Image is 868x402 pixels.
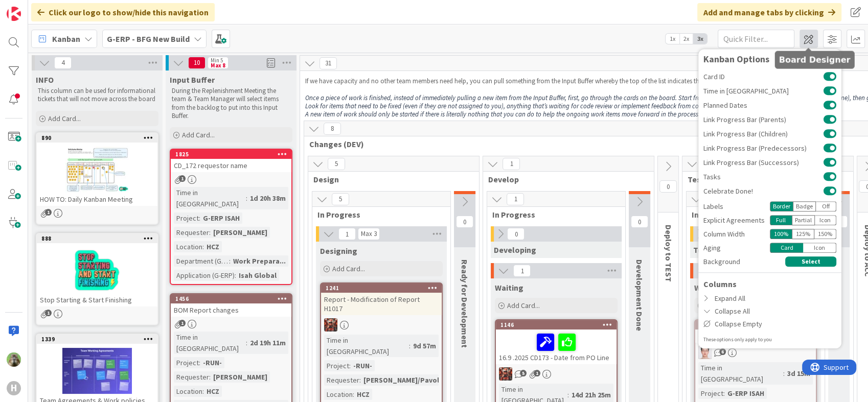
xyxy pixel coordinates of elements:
[179,320,186,326] span: 1
[171,150,291,159] div: 1825
[324,335,409,357] div: Time in [GEOGRAPHIC_DATA]
[496,367,616,381] div: JK
[694,282,723,293] span: Waiting
[231,255,288,267] div: Work Prepara...
[664,225,674,282] span: Deploy to TEST
[770,243,803,253] div: Card
[496,329,616,364] div: 16.9 .2025 CD173 - Date from PO Line
[359,374,361,386] span: :
[695,346,816,359] div: ll
[507,193,524,205] span: 1
[313,174,466,184] span: Design
[793,201,816,211] div: Badge
[211,227,270,238] div: [PERSON_NAME]
[698,292,841,305] div: Expand All
[174,212,199,224] div: Project
[770,229,792,239] div: 100 %
[703,229,770,240] div: Column Width
[693,245,722,255] span: Testing
[634,259,645,331] span: Development Done
[246,337,247,348] span: :
[534,370,540,376] span: 1
[631,216,648,228] span: 0
[499,367,512,381] img: JK
[494,245,536,255] span: Developing
[48,114,81,123] span: Add Card...
[305,110,700,119] em: A new item of work should only be started if there is literally nothing that you can do to help t...
[21,2,47,14] span: Support
[770,215,792,225] div: Full
[456,216,473,228] span: 0
[174,357,199,368] div: Project
[666,34,679,44] span: 1x
[247,337,288,348] div: 2d 19h 11m
[703,145,824,152] span: Link Progress Bar (Predecessors)
[7,381,21,395] div: H
[703,336,836,343] div: These options only apply to you
[37,193,157,206] div: HOW TO: Daily Kanban Meeting
[814,229,836,239] div: 150 %
[320,246,357,256] span: Designing
[204,386,222,397] div: HCZ
[202,241,204,252] span: :
[229,255,231,267] span: :
[171,159,291,172] div: CD_172 requestor name
[174,270,235,281] div: Application (G-ERP)
[353,389,354,400] span: :
[38,87,156,104] p: This column can be used for informational tickets that will not move across the board
[409,340,410,351] span: :
[354,389,372,400] div: HCZ
[792,215,815,225] div: Partial
[326,285,442,292] div: 1241
[37,234,157,306] div: 888Stop Starting & Start Finishing
[174,241,202,252] div: Location
[41,336,157,343] div: 1339
[703,187,824,195] span: Celebrate Done!
[317,209,438,220] span: In Progress
[520,370,527,376] span: 5
[692,209,812,220] span: In Progress
[321,283,442,293] div: 1241
[37,234,157,243] div: 888
[175,295,291,302] div: 1456
[36,233,158,325] a: 888Stop Starting & Start Finishing
[321,283,442,315] div: 1241Report - Modification of Report H1017
[170,75,215,85] span: Input Buffer
[54,57,72,69] span: 4
[211,371,270,383] div: [PERSON_NAME]
[703,159,824,166] span: Link Progress Bar (Successors)
[779,55,851,65] h5: Board Designer
[200,357,224,368] div: -RUN-
[718,30,794,48] input: Quick Filter...
[171,150,291,172] div: 1825CD_172 requestor name
[171,294,291,317] div: 1456BOM Report changes
[209,371,211,383] span: :
[785,256,836,267] button: Select
[507,228,524,240] span: 0
[695,320,816,329] div: 1265
[513,265,531,277] span: 1
[410,340,439,351] div: 9d 57m
[202,386,204,397] span: :
[803,243,836,253] div: Icon
[209,227,211,238] span: :
[507,301,540,310] span: Add Card...
[703,116,824,123] span: Link Progress Bar (Parents)
[695,320,816,343] div: 1265040 Parts Preset Template parts
[502,158,520,170] span: 1
[496,320,616,329] div: 1146
[698,318,841,330] div: Collapse Empty
[321,318,442,332] div: JK
[324,123,341,135] span: 8
[172,87,290,120] p: During the Replenishment Meeting the team & Team Manager will select items from the backlog to pu...
[37,133,157,206] div: 890HOW TO: Daily Kanban Meeting
[305,102,726,110] em: Look for items that need to be fixed (even if they are not assigned to you), anything that’s wait...
[174,227,209,238] div: Requester
[324,360,349,371] div: Project
[723,388,725,399] span: :
[36,132,158,225] a: 890HOW TO: Daily Kanban Meeting
[174,332,246,354] div: Time in [GEOGRAPHIC_DATA]
[703,201,770,212] div: Labels
[816,201,836,211] div: Off
[703,73,824,80] span: Card ID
